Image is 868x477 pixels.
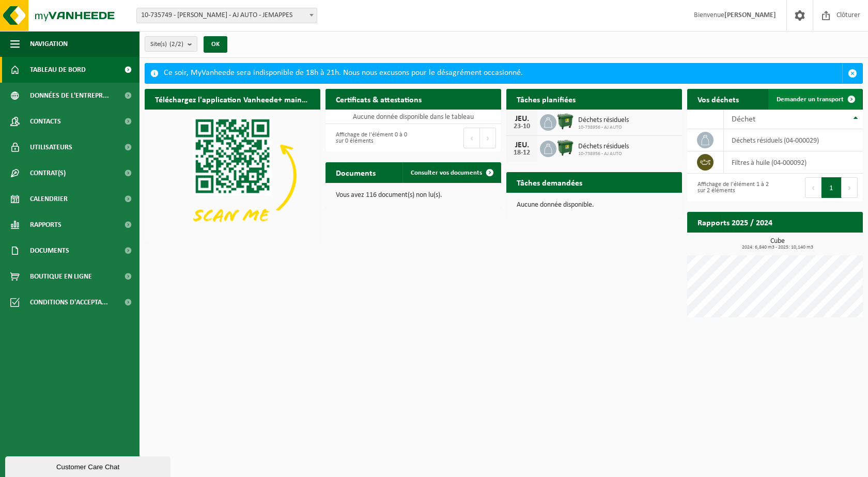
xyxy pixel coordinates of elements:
span: Contrat(s) [30,160,66,186]
td: Aucune donnée disponible dans le tableau [326,110,501,124]
div: 18-12 [512,149,532,157]
h2: Tâches planifiées [506,89,586,109]
button: Site(s)(2/2) [145,36,197,52]
button: Next [480,128,496,148]
button: Previous [463,128,480,148]
span: 10-735749 - ANDREW JANSSENS - AJ AUTO - JEMAPPES [137,8,317,23]
h2: Documents [326,162,386,182]
h2: Vos déchets [687,89,749,109]
a: Consulter les rapports [773,232,862,253]
div: JEU. [512,141,532,149]
div: Ce soir, MyVanheede sera indisponible de 18h à 21h. Nous nous excusons pour le désagrément occasi... [164,64,842,83]
div: Affichage de l'élément 1 à 2 sur 2 éléments [692,176,770,199]
span: 10-735749 - ANDREW JANSSENS - AJ AUTO - JEMAPPES [136,8,317,23]
button: Previous [805,177,822,198]
p: Aucune donnée disponible. [517,202,672,209]
a: Demander un transport [768,89,862,110]
iframe: chat widget [5,454,173,477]
span: 10-738956 - AJ AUTO [578,125,629,131]
img: WB-1100-HPE-GN-01 [556,113,574,130]
span: Contacts [30,109,61,134]
span: Site(s) [150,37,183,52]
span: Conditions d'accepta... [30,289,108,315]
img: Download de VHEPlus App [145,110,320,241]
h2: Tâches demandées [506,172,593,192]
span: Demander un transport [777,96,844,103]
h3: Cube [692,238,863,250]
span: Rapports [30,212,61,238]
span: Données de l'entrepr... [30,83,109,109]
td: déchets résiduels (04-000029) [724,129,863,151]
button: OK [204,36,227,53]
h2: Rapports 2025 / 2024 [687,212,783,232]
div: Affichage de l'élément 0 à 0 sur 0 éléments [331,127,408,149]
span: Déchets résiduels [578,116,629,125]
div: 23-10 [512,123,532,130]
span: Consulter vos documents [411,170,482,176]
span: Utilisateurs [30,134,72,160]
span: 2024: 6,840 m3 - 2025: 10,140 m3 [692,245,863,250]
span: Calendrier [30,186,68,212]
span: Navigation [30,31,68,57]
span: 10-738956 - AJ AUTO [578,151,629,157]
td: filtres à huile (04-000092) [724,151,863,174]
strong: [PERSON_NAME] [724,11,776,19]
button: 1 [822,177,842,198]
span: Déchets résiduels [578,143,629,151]
h2: Téléchargez l'application Vanheede+ maintenant! [145,89,320,109]
span: Déchet [732,115,755,124]
span: Boutique en ligne [30,264,92,289]
span: Documents [30,238,69,264]
img: WB-1100-HPE-GN-01 [556,139,574,157]
a: Consulter vos documents [402,162,500,183]
count: (2/2) [169,41,183,48]
div: JEU. [512,115,532,123]
button: Next [842,177,858,198]
p: Vous avez 116 document(s) non lu(s). [336,192,491,199]
h2: Certificats & attestations [326,89,432,109]
span: Tableau de bord [30,57,86,83]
